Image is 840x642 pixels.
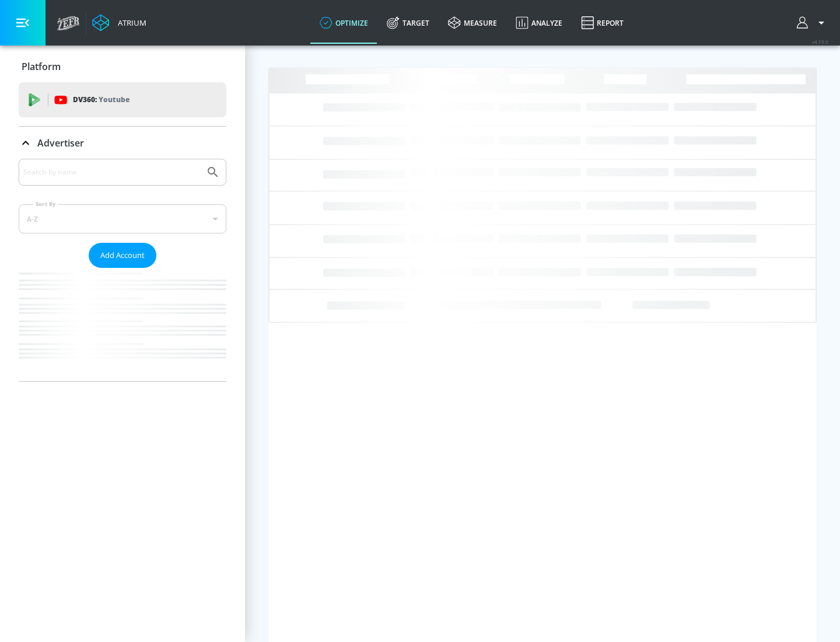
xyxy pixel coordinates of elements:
a: Atrium [92,14,146,32]
label: Sort By [33,200,58,208]
div: DV360: Youtube [19,82,226,117]
button: Add Account [89,243,156,268]
p: Youtube [99,93,129,106]
div: A-Z [19,204,226,233]
span: v 4.19.0 [812,39,828,45]
div: Atrium [113,18,146,28]
nav: list of Advertiser [19,268,226,381]
p: Platform [22,60,61,73]
input: Search by name [23,165,200,180]
div: Platform [19,50,226,83]
p: Advertiser [37,137,84,149]
span: Add Account [100,249,145,262]
div: Advertiser [19,127,226,159]
a: Analyze [506,2,572,44]
a: measure [439,2,506,44]
a: Report [572,2,633,44]
a: optimize [310,2,377,44]
div: Advertiser [19,159,226,381]
p: DV360: [73,93,129,106]
a: Target [377,2,439,44]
